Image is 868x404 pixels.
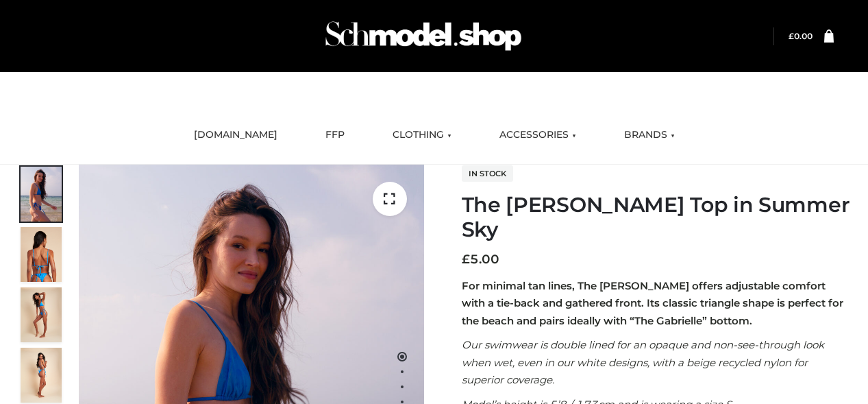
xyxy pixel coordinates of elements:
img: Schmodel Admin 964 [321,9,526,63]
a: [DOMAIN_NAME] [184,120,288,150]
a: CLOTHING [382,120,462,150]
img: 3.Alex-top_CN-1-1-2.jpg [21,348,62,403]
bdi: 0.00 [789,31,813,41]
a: BRANDS [614,120,685,150]
img: 5.Alex-top_CN-1-1_1-1.jpg [21,227,62,282]
img: 4.Alex-top_CN-1-1-2.jpg [21,287,62,342]
em: Our swimwear is double lined for an opaque and non-see-through look when wet, even in our white d... [462,338,824,386]
span: £ [789,31,794,41]
span: In stock [462,165,513,182]
bdi: 5.00 [462,252,499,267]
h1: The [PERSON_NAME] Top in Summer Sky [462,193,852,242]
a: £0.00 [789,31,813,41]
a: ACCESSORIES [489,120,586,150]
strong: For minimal tan lines, The [PERSON_NAME] offers adjustable comfort with a tie-back and gathered f... [462,279,843,327]
img: 1.Alex-top_SS-1_4464b1e7-c2c9-4e4b-a62c-58381cd673c0-1.jpg [21,167,62,222]
span: £ [462,252,470,267]
a: FFP [315,120,355,150]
